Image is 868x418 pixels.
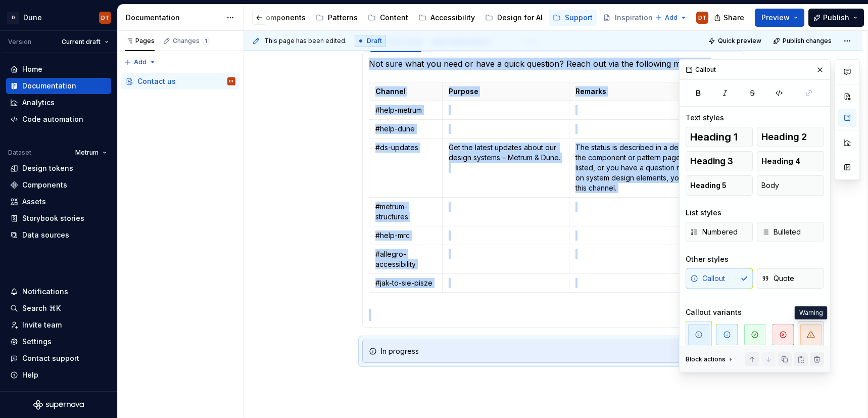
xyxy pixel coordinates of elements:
div: Components [22,180,67,190]
a: Home [6,61,111,77]
div: Design for AI [497,13,543,23]
div: D [7,12,19,24]
p: The status is described in a dedicated tab on the component or pattern page. If it's not listed, ... [575,143,730,193]
button: Help [6,367,111,383]
a: Accessibility [414,10,479,26]
p: #ds-updates [375,143,436,153]
div: Documentation [22,81,76,91]
span: Share [724,13,744,23]
span: 1 [202,37,210,45]
a: Inspiration [599,10,668,26]
p: #help-dune [375,124,436,134]
div: Pages [125,37,155,45]
div: Version [8,38,31,46]
p: #metrum-structures [375,202,436,222]
a: Contact usDT [121,73,239,89]
button: Share [709,9,751,27]
a: Components [6,177,111,193]
span: Publish changes [783,37,832,45]
span: Add [134,58,147,66]
div: Notifications [22,287,68,297]
span: This page has been edited. [264,37,347,45]
button: Preview [755,9,804,27]
a: Storybook stories [6,210,111,226]
a: Analytics [6,95,111,111]
div: Documentation [126,13,221,23]
a: Patterns [312,10,362,26]
a: Invite team [6,317,111,333]
div: Code automation [22,114,83,124]
button: Add [652,11,690,25]
span: Publish [823,13,849,23]
div: Contact us [137,76,176,86]
div: DT [101,14,109,22]
div: In progress [381,346,738,356]
div: Changes [173,37,210,45]
div: Invite team [22,320,62,330]
div: Search ⌘K [22,303,61,313]
div: DT [698,14,706,22]
a: Data sources [6,227,111,243]
div: Inspiration [615,13,653,23]
div: Content [380,13,408,23]
div: Page tree [115,8,515,28]
div: Storybook stories [22,213,84,223]
div: Dataset [8,149,31,157]
div: Contact support [22,353,79,363]
div: Page tree [121,73,239,89]
p: #jak-to-sie-pisze [375,278,436,288]
div: Assets [22,197,46,207]
span: Current draft [62,38,101,46]
a: Code automation [6,111,111,127]
p: Remarks [575,86,730,97]
div: Settings [22,337,52,347]
a: Documentation [6,78,111,94]
button: Publish [808,9,864,27]
span: Add [665,14,678,22]
div: Warning [795,306,828,319]
div: Design tokens [22,163,73,173]
svg: Supernova Logo [33,400,84,410]
p: #help-mrc [375,230,436,241]
div: Patterns [328,13,358,23]
div: Data sources [22,230,69,240]
a: Content [364,10,412,26]
span: Draft [367,37,382,45]
div: Support [565,13,593,23]
p: #help-metrum [375,105,436,115]
span: Metrum [75,149,99,157]
p: #allegro-accessibility [375,249,436,269]
p: Purpose [449,86,563,97]
a: Support [549,10,597,26]
div: Accessibility [430,13,475,23]
button: Search ⌘K [6,300,111,316]
section-item: Slack channels [369,58,738,321]
button: Notifications [6,284,111,300]
div: Dune [23,13,42,23]
button: DDuneDT [2,7,115,28]
div: Analytics [22,98,55,108]
button: Quick preview [705,34,766,48]
a: Settings [6,334,111,350]
span: Preview [761,13,790,23]
a: Assets [6,194,111,210]
button: Current draft [57,35,113,49]
div: Help [22,370,38,380]
p: Channel [375,86,436,97]
button: Contact support [6,350,111,366]
div: Home [22,64,42,74]
p: Not sure what you need or have a quick question? Reach out via the following methods: [369,58,738,70]
a: Design tokens [6,160,111,176]
button: Publish changes [770,34,836,48]
span: Quick preview [718,37,761,45]
p: Get the latest updates about our design systems – Metrum & Dune. [449,143,563,173]
div: DT [229,76,234,86]
a: Design for AI [481,10,547,26]
button: Metrum [71,146,111,160]
button: Add [121,55,159,69]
